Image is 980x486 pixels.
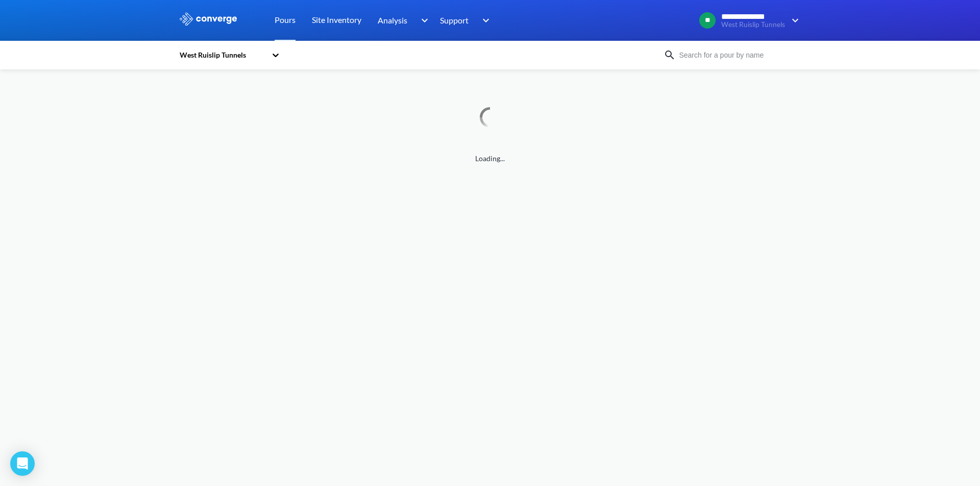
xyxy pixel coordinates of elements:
[378,14,407,27] span: Analysis
[414,14,431,27] img: downArrow.svg
[179,153,801,164] span: Loading...
[476,14,492,27] img: downArrow.svg
[179,12,238,25] img: logo_ewhite.svg
[440,14,469,27] span: Support
[721,21,785,29] span: West Ruislip Tunnels
[10,451,35,476] div: Open Intercom Messenger
[676,49,799,61] input: Search for a pour by name
[179,49,266,61] div: West Ruislip Tunnels
[785,14,801,27] img: downArrow.svg
[664,49,676,61] img: icon-search.svg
